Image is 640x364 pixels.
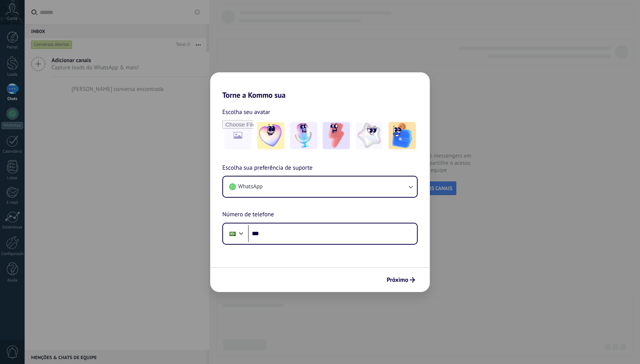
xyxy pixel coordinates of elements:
img: -2.jpeg [290,122,317,149]
img: -5.jpeg [389,122,416,149]
span: WhatsApp [238,183,262,191]
span: Próximo [387,277,408,283]
h2: Torne a Kommo sua [210,72,430,100]
img: -3.jpeg [323,122,350,149]
span: Escolha seu avatar [222,107,270,117]
button: WhatsApp [223,177,417,197]
span: Número de telefone [222,210,274,220]
img: -4.jpeg [356,122,383,149]
div: Brazil: + 55 [225,226,240,242]
span: Escolha sua preferência de suporte [222,163,312,173]
button: Próximo [383,273,418,286]
img: -1.jpeg [257,122,284,149]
